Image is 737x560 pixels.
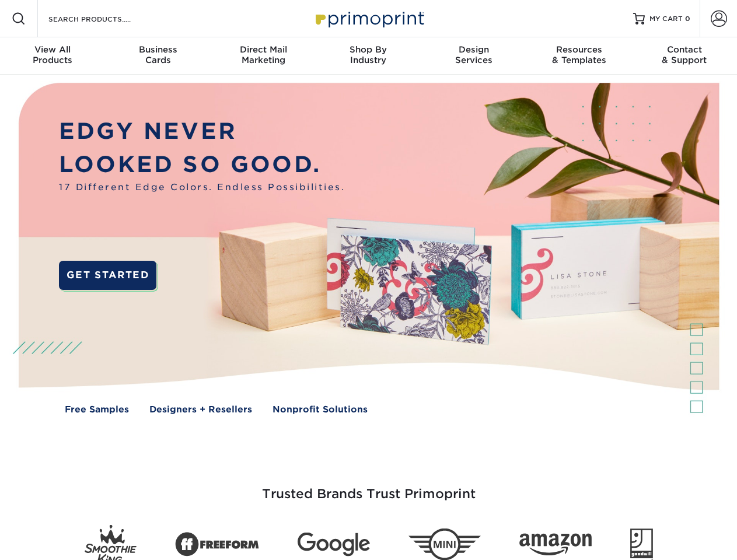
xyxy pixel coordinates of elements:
span: 17 Different Edge Colors. Endless Possibilities. [59,181,345,194]
a: Designers + Resellers [149,403,252,416]
a: Shop ByIndustry [316,37,421,75]
span: Shop By [316,44,421,55]
span: 0 [685,15,690,23]
img: Goodwill [630,528,653,560]
div: & Templates [526,44,631,65]
div: Cards [105,44,210,65]
a: DesignServices [421,37,526,75]
div: Industry [316,44,421,65]
a: Contact& Support [632,37,737,75]
a: GET STARTED [59,261,156,290]
span: Business [105,44,210,55]
img: Primoprint [310,6,427,31]
a: Nonprofit Solutions [273,403,368,416]
p: EDGY NEVER [59,115,345,148]
h3: Trusted Brands Trust Primoprint [27,459,710,516]
span: Resources [526,44,631,55]
a: BusinessCards [105,37,210,75]
img: Amazon [519,534,592,556]
a: Free Samples [65,403,129,416]
span: Contact [632,44,737,55]
div: Marketing [211,44,316,65]
img: Google [298,533,370,556]
input: SEARCH PRODUCTS..... [47,12,161,26]
span: Direct Mail [211,44,316,55]
a: Direct MailMarketing [211,37,316,75]
a: Resources& Templates [526,37,631,75]
div: & Support [632,44,737,65]
span: Design [421,44,526,55]
div: Services [421,44,526,65]
span: MY CART [649,14,683,24]
p: LOOKED SO GOOD. [59,148,345,181]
